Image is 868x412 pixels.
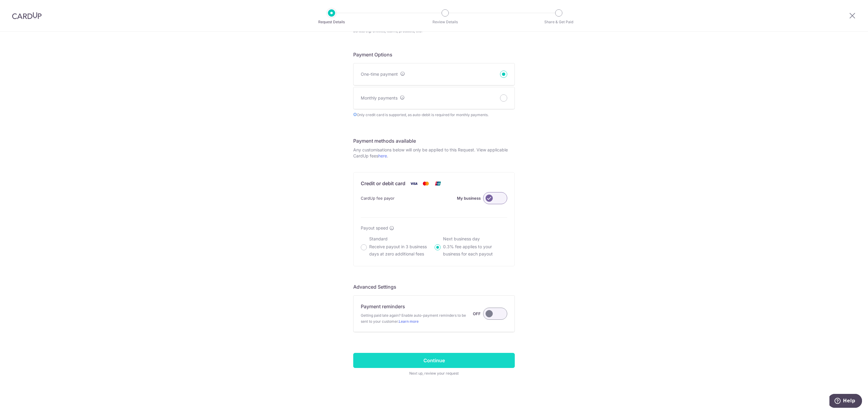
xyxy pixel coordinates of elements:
[443,243,507,258] p: 0.3% fee applies to your business for each payout
[829,394,862,409] iframe: Opens a widget where you can find more information
[369,236,433,242] p: Standard
[309,19,354,25] p: Request Details
[353,284,396,290] span: translation missing: en.company.payment_requests.form.header.labels.advanced_settings
[353,51,515,58] h5: Payment Options
[432,180,444,187] img: Union Pay
[361,95,398,100] span: Monthly payments
[457,195,481,202] label: My business
[420,180,432,187] img: Mastercard
[443,236,507,242] p: Next business day
[353,112,515,118] span: Only credit card is supported, as auto-debit is required for monthly payments.
[423,19,467,25] p: Review Details
[353,353,515,368] input: Continue
[353,370,515,376] span: Next up, review your request
[361,71,398,77] span: One-time payment
[14,4,26,10] span: Help
[361,195,395,202] span: CardUp fee payor
[408,180,420,187] img: Visa
[536,19,581,25] p: Share & Get Paid
[361,303,405,310] p: Payment reminders
[361,180,405,187] p: Credit or debit card
[353,147,515,159] p: Any customisations below will only be applied to this Request. View applicable CardUp fees .
[361,312,473,325] span: Getting paid late again? Enable auto-payment reminders to be sent to your customer.
[399,319,419,324] a: Learn more
[361,303,507,325] div: Payment reminders Getting paid late again? Enable auto-payment reminders to be sent to your custo...
[12,12,42,19] img: CardUp
[361,225,507,231] div: Payout speed
[353,137,515,144] h5: Payment methods available
[369,243,433,258] p: Receive payout in 3 business days at zero additional fees
[378,153,387,158] a: here
[473,310,481,317] label: OFF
